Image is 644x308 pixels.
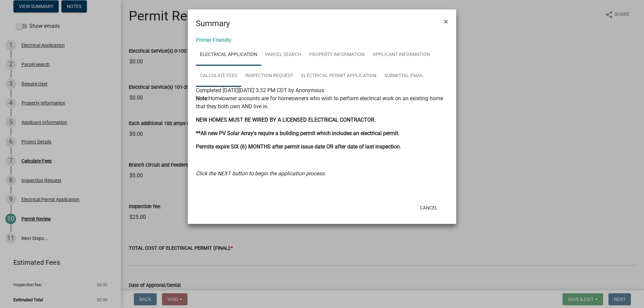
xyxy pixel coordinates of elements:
strong: Permits expire SIX (6) MONTHS after permit issue date OR after date of last inspection. [196,143,401,150]
a: Inspection Request [241,65,297,87]
strong: Note: [196,95,208,102]
a: Printer Friendly [196,37,231,43]
p: Homeowner accounts are for homeowners who wish to perform electrical work on an existing home tha... [196,95,448,111]
h4: Summary [196,17,230,29]
button: Close [438,12,453,31]
a: Electrical Permit Application [297,65,380,87]
a: Property Information [305,44,369,66]
span: × [444,17,448,26]
a: Applicant Information [369,44,434,66]
a: Electrical Application [196,44,261,66]
span: Completed [DATE][DATE] 3:32 PM CDT by Anonymous [196,87,324,94]
a: Calculate Fees [196,65,241,87]
button: Cancel [415,202,443,214]
a: Parcel search [261,44,305,66]
a: Submittal Email [380,65,428,87]
strong: NEW HOMES MUST BE WIRED BY A LICENSED ELECTRICAL CONTRACTOR. [196,117,376,123]
i: Click the NEXT button to begin the application process. [196,170,326,177]
strong: **All new PV Solar Array's require a building permit which includes an electrical permit. [196,130,399,136]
